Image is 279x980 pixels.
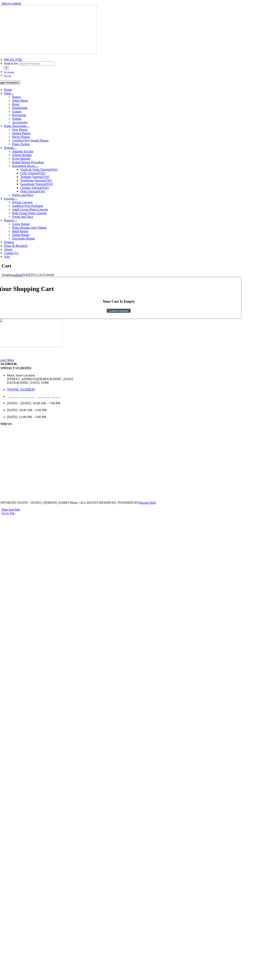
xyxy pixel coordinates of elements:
a: Violin & Viola Tutorial/FAQ [20,168,57,171]
a: Rental Return Procedure [12,161,44,164]
a: Shop [4,92,11,95]
a: Forms and Docs [12,193,33,197]
span: Band Repair [12,229,28,233]
button: Open submenu of Rentals [14,148,17,149]
a: Electronic Repair [12,237,35,240]
a: Guitar Repair [12,222,30,226]
a: Flute Tutorial/FAQ [20,190,45,193]
a: Percussion [12,113,26,117]
a: Woodwinds [12,106,27,109]
a: Kids Group Piano Lessons [12,211,47,215]
a: News & Research [4,244,27,247]
a: Forms and Docs [12,215,33,218]
span: My Cart [4,75,11,77]
a: Continue Shopping [107,309,131,313]
a: Jobs [4,255,10,258]
a: Strings [12,117,21,120]
span: Certified Pre-Owned Pianos [12,139,48,142]
a: Piano Tuning [12,142,29,146]
a: Sheet Music [12,99,28,102]
a: Trombone Tutorial/FAQ [20,179,52,182]
a: Promos [4,240,14,244]
a: Skip to content [2,2,21,5]
a: admin [14,273,22,277]
a: Instrument Basics [12,164,35,168]
button: Open submenu of Instrument Basics [35,166,39,168]
span: [DATE]T11:24:15-04:00 [22,273,54,277]
a: My Account [4,70,14,73]
a: Accessories [12,121,27,124]
button: Open submenu of Lessons [15,199,18,200]
a: Trumpet Tutorial/FAQ [20,175,49,178]
span: Home [4,88,12,91]
a: Event Rentals [12,157,30,160]
a: Audition Prep Packages [12,204,43,207]
a: Brass [12,102,19,106]
a: Piano Repairs And Tuning [12,226,46,229]
a: Contact Us [4,251,19,255]
a: About [4,248,12,251]
a: [EMAIL_ADDRESS][DOMAIN_NAME] [7,395,62,398]
span: Alquiler Escolar [12,150,33,153]
a: Player Pianos [12,135,30,139]
a: Piano Showroom [4,124,26,128]
a: Saxophone Tutorial/FAQ [20,182,53,186]
a: Adult Group Piano Lessons [12,208,48,211]
span: Template [2,273,14,277]
button: Open submenu of Piano Showroom [26,126,30,128]
a: Pianos [12,95,21,99]
a: Repairs [4,219,14,222]
button: Open submenu of Repairs [14,221,17,222]
a: Digital Pianos [12,131,30,135]
a: School Rentals [12,153,31,157]
span: My Account [4,71,14,73]
input: Search Products... [19,62,55,66]
span: Rentals [4,146,14,149]
a: New Pianos [12,128,28,131]
a: Private Lessons [12,200,32,204]
span: Search for: [4,62,18,65]
a: 800.291.9700 [4,58,22,61]
button: Open submenu of Shop [11,94,14,95]
input: Search [4,66,9,70]
span: Guitars [12,110,22,113]
a: Clarinet Tutorial/FAQ [20,186,49,189]
a: Lessons [4,197,15,200]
